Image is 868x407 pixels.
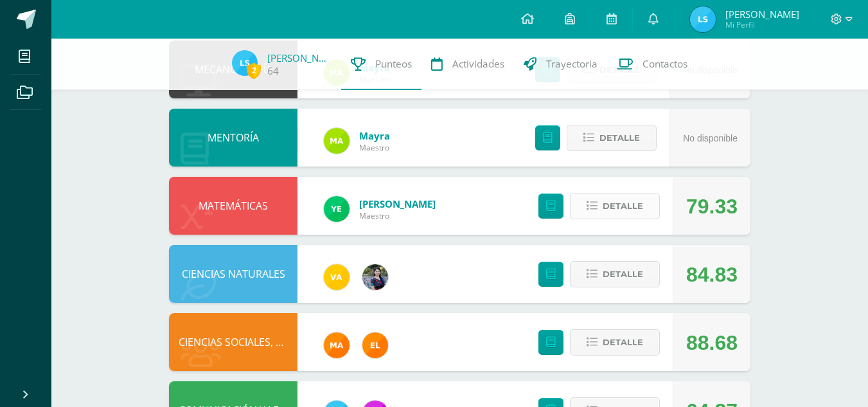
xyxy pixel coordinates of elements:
[599,126,640,150] span: Detalle
[359,129,390,142] a: Mayra
[359,210,436,221] span: Maestro
[603,194,643,218] span: Detalle
[686,246,738,303] div: 84.83
[607,39,697,90] a: Contactos
[570,193,660,219] button: Detalle
[232,50,258,76] img: 32fd807e79ce01b321cba1ed0ea5aa82.png
[169,177,297,235] div: MATEMÁTICAS
[570,261,660,287] button: Detalle
[324,196,350,222] img: dfa1fd8186729af5973cf42d94c5b6ba.png
[169,109,297,167] div: MENTORÍA
[169,313,297,371] div: CIENCIAS SOCIALES, FORMACIÓN CIUDADANA E INTERCULTURALIDAD
[362,264,388,290] img: b2b209b5ecd374f6d147d0bc2cef63fa.png
[247,62,261,78] span: 2
[603,262,643,286] span: Detalle
[375,57,412,71] span: Punteos
[725,19,799,30] span: Mi Perfil
[686,314,738,372] div: 88.68
[169,245,297,303] div: CIENCIAS NATURALES
[690,6,716,32] img: 32fd807e79ce01b321cba1ed0ea5aa82.png
[546,57,598,71] span: Trayectoria
[359,142,390,153] span: Maestro
[267,51,332,64] a: [PERSON_NAME]
[324,332,350,358] img: 266030d5bbfb4fab9f05b9da2ad38396.png
[683,133,738,143] span: No disponible
[725,8,799,21] span: [PERSON_NAME]
[267,64,279,78] a: 64
[341,39,421,90] a: Punteos
[421,39,514,90] a: Actividades
[324,128,350,154] img: 75b6448d1a55a94fef22c1dfd553517b.png
[686,177,738,235] div: 79.33
[603,330,643,354] span: Detalle
[324,264,350,290] img: ee14f5f4b494e826f4c79b14e8076283.png
[362,332,388,358] img: 31c982a1c1d67d3c4d1e96adbf671f86.png
[359,197,436,210] a: [PERSON_NAME]
[570,329,660,356] button: Detalle
[452,57,504,71] span: Actividades
[642,57,687,71] span: Contactos
[514,39,607,90] a: Trayectoria
[567,125,657,151] button: Detalle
